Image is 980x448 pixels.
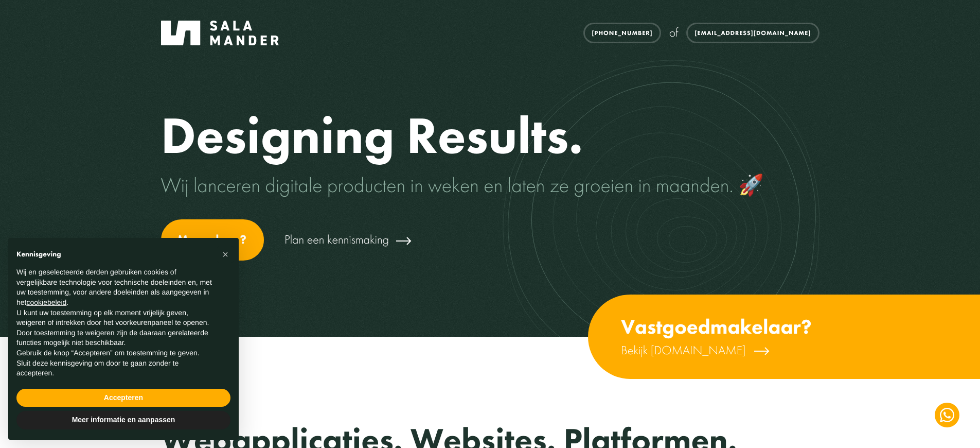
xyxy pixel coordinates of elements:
h3: Vastgoedmakelaar? [621,315,812,338]
button: Accepteren [16,389,230,407]
button: Sluit deze kennisgeving [217,246,234,263]
img: WhatsApp [940,408,954,422]
a: Vastgoedmakelaar? Bekijk [DOMAIN_NAME] [588,295,980,379]
a: [PHONE_NUMBER] [583,23,661,43]
button: Meer informatie en aanpassen [16,411,230,429]
h1: Designing Results. [161,107,819,164]
span: × [222,249,228,260]
span: Bekijk [DOMAIN_NAME] [621,342,746,358]
a: Maar hoe? [161,219,264,261]
img: Salamander [161,21,279,45]
p: Wij lanceren digitale producten in weken en laten ze groeien in maanden. 🚀 [161,172,819,199]
p: U kunt uw toestemming op elk moment vrijelijk geven, weigeren of intrekken door het voorkeurenpan... [16,308,214,348]
a: Plan een kennismaking [284,226,414,253]
span: of [669,25,679,41]
a: cookiebeleid [26,298,66,306]
a: [EMAIL_ADDRESS][DOMAIN_NAME] [686,23,819,43]
p: Wij en geselecteerde derden gebruiken cookies of vergelijkbare technologie voor technische doelei... [16,267,214,307]
h2: Kennisgeving [16,250,214,259]
p: Gebruik de knop “Accepteren” om toestemming te geven. Sluit deze kennisgeving om door te gaan zon... [16,348,214,378]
